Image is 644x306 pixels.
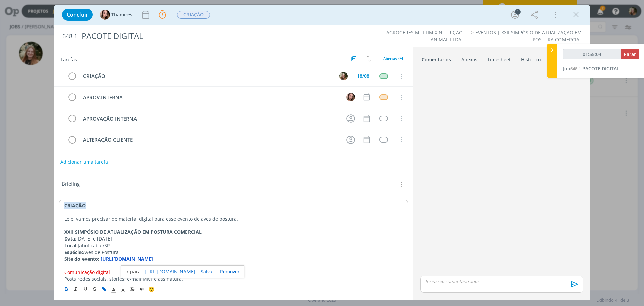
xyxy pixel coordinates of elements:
img: L [339,72,348,80]
span: Thamires [111,12,132,17]
span: Cor de Fundo [118,285,128,293]
span: 648.1 [62,33,77,40]
img: T [346,93,355,101]
a: Timesheet [487,53,511,63]
a: Histórico [521,53,541,63]
a: Job648.1PACOTE DIGITAL [563,65,620,72]
a: [URL][DOMAIN_NAME] [101,256,153,262]
span: CRIAÇÃO [177,11,210,19]
p: Lele, vamos precisar de material digital para esse evento de aves de postura. [64,216,402,222]
strong: XXII SIMPÓSIO DE ATUALIZAÇÃO EM POSTURA COMERCIAL [64,229,202,235]
div: CRIAÇÃO [80,72,333,80]
strong: Espécie: [64,249,83,255]
button: Parar [621,49,639,59]
span: Tarefas [60,55,77,63]
strong: CRIAÇÃO [64,202,86,209]
p: [DATE] e [DATE] [64,235,402,242]
span: 648.1 [570,65,581,72]
span: Abertas 4/4 [383,56,403,61]
span: Parar [624,51,636,57]
button: 1 [509,9,520,20]
a: EVENTOS | XXII SIMPÓSIO DE ATUALIZAÇÃO EM POSTURA COMERCIAL [475,29,582,42]
div: 18/08 [357,74,369,78]
a: AGROCERES MULTIMIX NUTRIÇÃO ANIMAL LTDA. [386,29,463,42]
p: Posts redes sociais, stories, e-mail MKT e assinatura. [64,276,402,282]
button: CRIAÇÃO [177,11,210,19]
div: PACOTE DIGITAL [79,28,363,44]
button: TThamires [100,10,132,20]
strong: Local: [64,242,78,249]
img: arrow-down-up.svg [367,56,371,62]
span: Briefing [62,180,80,189]
button: T [345,92,356,102]
a: [URL][DOMAIN_NAME] [145,267,195,276]
p: Aves de Postura [64,249,402,256]
button: Concluir [62,9,93,21]
div: ALTERAÇÃO CLIENTE [80,136,340,144]
button: 🙂 [147,285,156,293]
strong: Site do evento: [64,256,99,262]
div: APROVAÇÃO INTERNA [80,115,340,123]
div: 1 [515,9,521,15]
a: Comentários [421,53,451,63]
button: L [338,71,348,81]
span: Concluir [67,12,88,17]
span: Cor do Texto [109,285,118,293]
span: PACOTE DIGITAL [582,65,620,72]
div: APROV.INTERNA [80,93,340,102]
span: Comunicação digital [64,269,110,275]
strong: Data: [64,235,76,242]
img: T [100,10,110,20]
div: dialog [54,5,590,300]
span: 🙂 [148,286,155,292]
p: Jaboticabal/SP [64,242,402,249]
div: Anexos [461,56,477,63]
button: Adicionar uma tarefa [60,156,108,168]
